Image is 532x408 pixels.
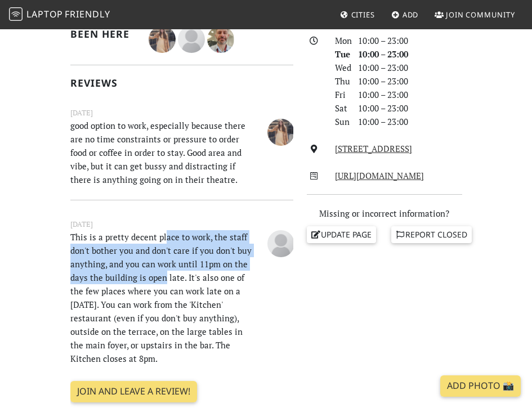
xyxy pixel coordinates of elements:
span: James Lowsley Williams [178,32,207,43]
small: [DATE] [64,107,300,119]
div: Tue [328,47,352,61]
small: [DATE] [64,218,300,230]
span: Anonymous [267,237,294,248]
span: Laptop [26,8,63,20]
div: Sun [328,115,352,128]
p: good option to work, especially because there are no time constraints or pressure to order food o... [64,119,261,186]
span: Add [403,10,419,20]
img: 1536-nicholas.jpg [207,26,234,53]
span: Nicholas Wright [207,32,234,43]
div: 10:00 – 23:00 [351,115,468,128]
a: Add [387,5,423,25]
div: Fri [328,88,352,101]
img: LaptopFriendly [9,7,23,21]
img: blank-535327c66bd565773addf3077783bbfce4b00ec00e9fd257753287c682c7fa38.png [267,230,294,257]
a: [URL][DOMAIN_NAME] [335,170,424,181]
a: Update page [307,226,377,243]
p: This is a pretty decent place to work, the staff don't bother you and don't care if you don't buy... [64,230,261,365]
a: Cities [336,5,379,25]
a: Report closed [391,226,472,243]
a: Join Community [430,5,520,25]
div: 10:00 – 23:00 [351,61,468,74]
div: 10:00 – 23:00 [351,47,468,61]
img: 4035-fatima.jpg [267,119,294,146]
span: Join Community [446,10,515,20]
span: Fátima González [267,125,294,137]
div: 10:00 – 23:00 [351,88,468,101]
a: Join and leave a review! [70,381,197,402]
h2: Reviews [70,77,293,89]
span: Friendly [65,8,110,20]
div: Wed [328,61,352,74]
a: LaptopFriendly LaptopFriendly [9,5,110,25]
div: 10:00 – 23:00 [351,101,468,115]
div: 10:00 – 23:00 [351,34,468,47]
span: Cities [351,10,375,20]
h2: Been here [70,28,136,40]
div: 10:00 – 23:00 [351,74,468,88]
img: 4035-fatima.jpg [149,26,176,53]
img: blank-535327c66bd565773addf3077783bbfce4b00ec00e9fd257753287c682c7fa38.png [178,26,205,53]
a: [STREET_ADDRESS] [335,143,412,154]
div: Mon [328,34,352,47]
p: Missing or incorrect information? [307,207,462,220]
div: Sat [328,101,352,115]
div: Thu [328,74,352,88]
span: Fátima González [149,32,178,43]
